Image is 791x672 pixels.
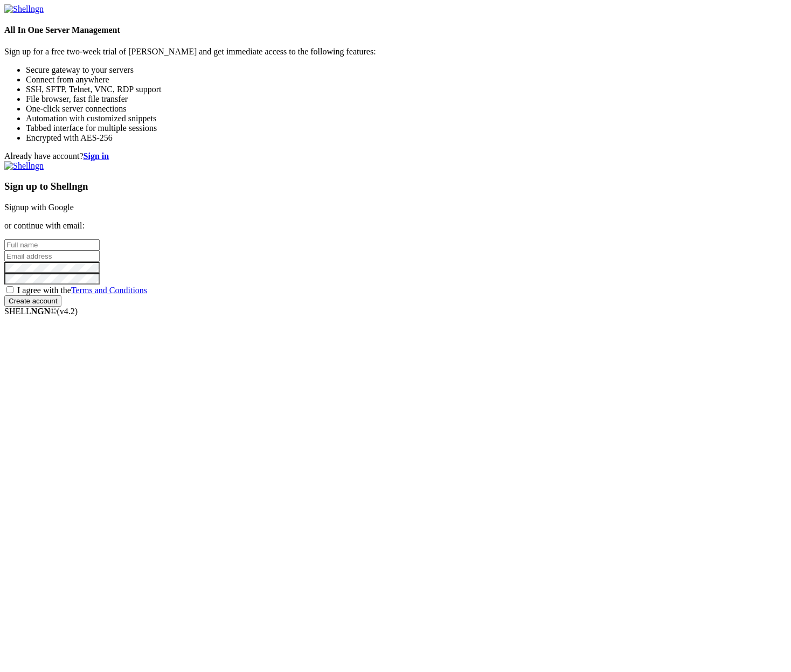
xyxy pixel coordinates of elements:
li: Automation with customized snippets [26,114,787,123]
input: I agree with theTerms and Conditions [6,286,13,293]
a: Terms and Conditions [71,286,147,295]
li: Secure gateway to your servers [26,65,787,75]
span: I agree with the [17,286,147,295]
input: Create account [4,295,61,307]
li: Encrypted with AES-256 [26,133,787,143]
div: Already have account? [4,151,787,161]
span: SHELL © [4,307,78,316]
b: NGN [31,307,51,316]
a: Signup with Google [4,203,74,212]
a: Sign in [84,151,109,161]
li: File browser, fast file transfer [26,94,787,104]
li: Connect from anywhere [26,75,787,85]
input: Full name [4,239,100,251]
li: SSH, SFTP, Telnet, VNC, RDP support [26,85,787,94]
li: One-click server connections [26,104,787,114]
span: 4.2.0 [57,307,78,316]
img: Shellngn [4,4,44,14]
p: or continue with email: [4,221,787,231]
img: Shellngn [4,161,44,171]
input: Email address [4,251,100,262]
p: Sign up for a free two-week trial of [PERSON_NAME] and get immediate access to the following feat... [4,47,787,57]
h4: All In One Server Management [4,25,787,35]
h3: Sign up to Shellngn [4,181,787,192]
li: Tabbed interface for multiple sessions [26,123,787,133]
